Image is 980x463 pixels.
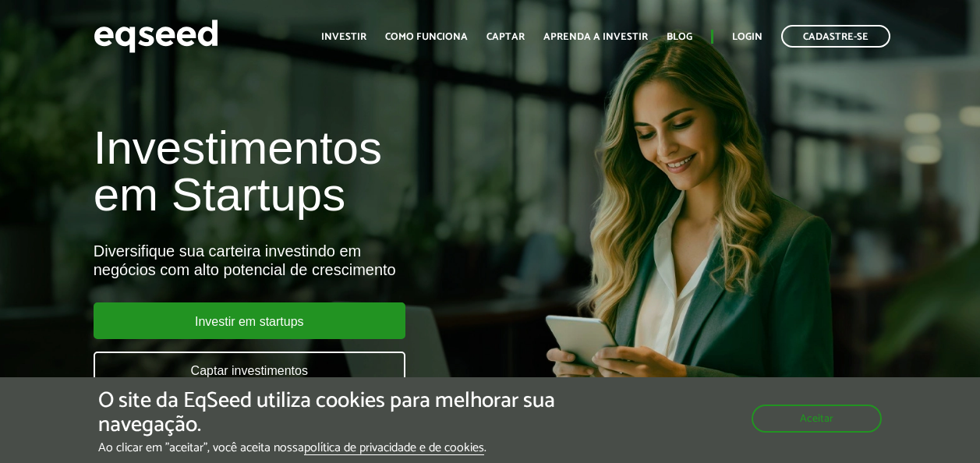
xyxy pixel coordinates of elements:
[94,16,218,57] img: EqSeed
[732,32,762,42] a: Login
[667,32,692,42] a: Blog
[781,25,890,48] a: Cadastre-se
[94,302,405,339] a: Investir em startups
[486,32,525,42] a: Captar
[385,32,468,42] a: Como funciona
[94,242,561,279] div: Diversifique sua carteira investindo em negócios com alto potencial de crescimento
[304,442,484,455] a: política de privacidade e de cookies
[98,440,568,455] p: Ao clicar em "aceitar", você aceita nossa .
[752,405,882,433] button: Aceitar
[321,32,366,42] a: Investir
[543,32,648,42] a: Aprenda a investir
[98,389,568,437] h5: O site da EqSeed utiliza cookies para melhorar sua navegação.
[94,352,405,388] a: Captar investimentos
[94,125,561,218] h1: Investimentos em Startups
